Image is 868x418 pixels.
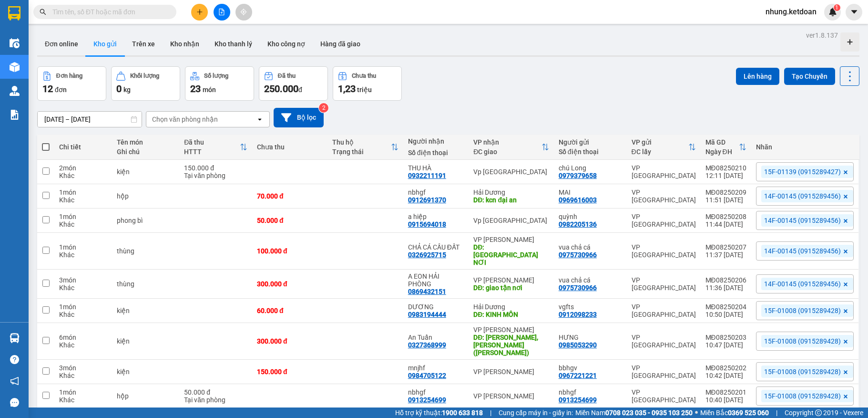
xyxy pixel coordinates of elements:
[473,236,549,243] div: VP [PERSON_NAME]
[408,149,464,157] div: Số điện thoại
[184,388,247,396] div: 50.000 đ
[705,303,746,311] div: MĐ08250204
[559,213,622,220] div: quỳnh
[473,243,549,266] div: DĐ: GIAO TÂN NƠI
[184,172,247,179] div: Tại văn phòng
[52,7,165,17] input: Tìm tên, số ĐT hoặc mã đơn
[184,148,240,156] div: HTTT
[259,66,328,101] button: Đã thu250.000đ
[191,4,208,21] button: plus
[218,9,225,15] span: file-add
[408,364,464,372] div: mnjhf
[784,68,835,85] button: Tạo Chuyến
[705,148,739,156] div: Ngày ĐH
[559,196,597,204] div: 0969616003
[8,6,20,21] img: logo-vxr
[559,188,622,196] div: MAI
[59,243,107,251] div: 1 món
[59,220,107,228] div: Khác
[776,408,777,418] span: |
[319,103,328,113] sup: 2
[333,66,402,101] button: Chưa thu1,23 triệu
[828,8,837,16] img: icon-new-feature
[473,138,541,146] div: VP nhận
[559,164,622,172] div: chú Long
[42,83,53,94] span: 12
[705,276,746,284] div: MĐ08250206
[700,408,769,418] span: Miền Bắc
[395,408,483,418] span: Hỗ trợ kỹ thuật:
[264,83,298,94] span: 250.000
[559,311,597,318] div: 0912098233
[59,364,107,372] div: 3 món
[705,341,746,349] div: 10:47 [DATE]
[473,303,549,311] div: Hải Dương
[190,83,201,94] span: 23
[184,164,247,172] div: 150.000 đ
[59,372,107,379] div: Khác
[632,148,688,156] div: ĐC lấy
[764,367,841,376] span: 15F-01008 (0915289428)
[357,86,372,94] span: triệu
[10,110,20,120] img: solution-icon
[764,167,841,176] span: 15F-01139 (0915289427)
[117,168,175,176] div: kiện
[408,137,464,145] div: Người nhận
[632,213,696,228] div: VP [GEOGRAPHIC_DATA]
[408,251,446,259] div: 0326925715
[627,135,701,160] th: Toggle SortBy
[705,243,746,251] div: MĐ08250207
[179,135,252,160] th: Toggle SortBy
[59,396,107,404] div: Khác
[632,138,688,146] div: VP gửi
[632,334,696,349] div: VP [GEOGRAPHIC_DATA]
[559,243,622,251] div: vua chả cá
[196,9,203,15] span: plus
[499,408,573,418] span: Cung cấp máy in - giấy in:
[117,192,175,200] div: hộp
[278,73,296,79] div: Đã thu
[473,311,549,318] div: DĐ: KINH MÔN
[705,372,746,379] div: 10:42 [DATE]
[116,83,122,94] span: 0
[59,251,107,259] div: Khác
[705,388,746,396] div: MĐ08250201
[10,333,20,343] img: warehouse-icon
[408,220,446,228] div: 0915694018
[59,311,107,318] div: Khác
[352,73,376,79] div: Chưa thu
[257,337,323,345] div: 300.000 đ
[705,213,746,220] div: MĐ08250208
[59,213,107,220] div: 1 món
[605,409,693,417] strong: 0708 023 035 - 0935 103 250
[408,396,446,404] div: 0913254699
[473,217,549,224] div: Vp [GEOGRAPHIC_DATA]
[846,4,862,21] button: caret-down
[117,337,175,345] div: kiện
[473,276,549,284] div: VP [PERSON_NAME]
[332,138,390,146] div: Thu hộ
[701,135,751,160] th: Toggle SortBy
[59,188,107,196] div: 1 món
[59,143,107,151] div: Chi tiết
[86,32,124,55] button: Kho gửi
[806,30,838,41] div: ver 1.8.137
[117,148,175,156] div: Ghi chú
[705,164,746,172] div: MĐ08250210
[756,143,854,151] div: Nhãn
[705,196,746,204] div: 11:51 [DATE]
[705,172,746,179] div: 12:11 [DATE]
[632,243,696,259] div: VP [GEOGRAPHIC_DATA]
[632,388,696,404] div: VP [GEOGRAPHIC_DATA]
[124,32,163,55] button: Trên xe
[257,192,323,200] div: 70.000 đ
[117,392,175,400] div: hộp
[473,148,541,156] div: ĐC giao
[764,306,841,315] span: 15F-01008 (0915289428)
[130,73,159,79] div: Khối lượng
[559,251,597,259] div: 0975730966
[40,9,46,15] span: search
[840,32,859,52] div: Tạo kho hàng mới
[257,247,323,255] div: 100.000 đ
[559,172,597,179] div: 0979379658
